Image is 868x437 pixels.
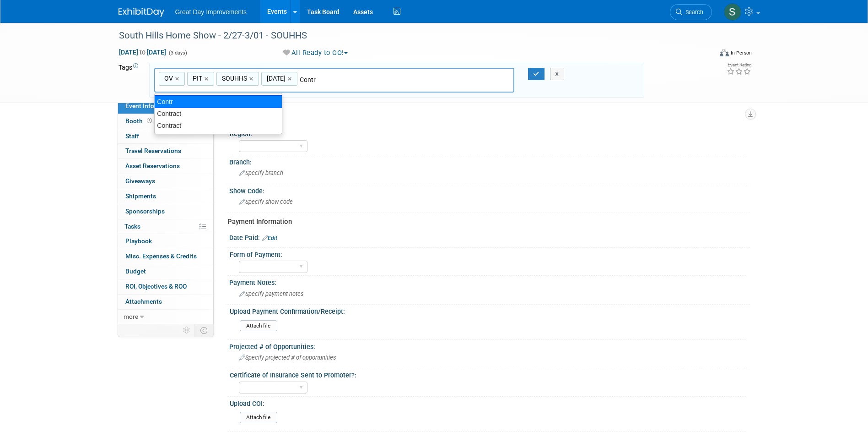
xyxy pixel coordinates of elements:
[682,9,703,16] span: Search
[118,114,213,129] a: Booth
[670,4,712,20] a: Search
[138,49,147,56] span: to
[179,324,195,336] td: Personalize Event Tab Strip
[145,117,154,124] span: Booth not reserved yet
[118,279,213,294] a: ROI, Objectives & ROO
[230,127,746,138] div: Region:
[280,48,351,58] button: All Ready to GO!
[168,50,187,56] span: (3 days)
[118,219,213,234] a: Tasks
[118,264,213,279] a: Budget
[230,305,746,316] div: Upload Payment Confirmation/Receipt:
[239,354,336,361] span: Specify projected # of opportunities
[175,74,181,84] a: ×
[118,144,213,158] a: Travel Reservations
[229,184,750,196] div: Show Code:
[118,204,213,219] a: Sponsorships
[125,283,187,290] span: ROI, Objectives & ROO
[125,268,146,275] span: Budget
[119,48,167,56] span: [DATE] [DATE]
[154,95,282,108] div: Contr
[550,68,564,81] button: X
[119,63,141,98] td: Tags
[125,147,181,154] span: Travel Reservations
[125,298,162,305] span: Attachments
[220,74,247,83] span: SOUHHS
[116,27,698,44] div: South Hills Home Show - 2/27-3/01 - SOUHHS
[239,198,293,205] span: Specify show code
[118,174,213,189] a: Giveaways
[249,74,255,84] a: ×
[118,99,213,114] a: Event Information
[230,368,746,380] div: Certificate of Insurance Sent to Promoter?:
[191,74,202,83] span: PIT
[118,295,213,309] a: Attachments
[205,74,210,84] a: ×
[118,249,213,264] a: Misc. Expenses & Credits
[125,192,156,200] span: Shipments
[175,8,247,16] span: Great Day Improvements
[724,3,741,21] img: Sha'Nautica Sales
[720,49,729,56] img: Format-Inperson.png
[262,235,277,241] a: Edit
[118,129,213,144] a: Staff
[658,48,752,61] div: Event Format
[118,159,213,174] a: Asset Reservations
[288,74,294,84] a: ×
[119,8,164,17] img: ExhibitDay
[300,75,428,84] input: Type tag and hit enter
[155,108,282,120] div: Contract
[124,223,140,230] span: Tasks
[239,169,283,176] span: Specify branch
[125,132,139,140] span: Staff
[125,252,197,260] span: Misc. Expenses & Credits
[227,113,743,123] div: Event Information
[118,234,213,249] a: Playbook
[230,248,746,259] div: Form of Payment:
[727,63,751,67] div: Event Rating
[125,237,152,245] span: Playbook
[118,310,213,324] a: more
[730,49,752,56] div: In-Person
[125,162,180,169] span: Asset Reservations
[265,74,286,83] span: [DATE]
[125,102,177,109] span: Event Information
[229,155,750,167] div: Branch:
[239,290,303,297] span: Specify payment notes
[230,397,746,408] div: Upload COI:
[229,340,750,351] div: Projected # of Opportunities:
[124,313,138,320] span: more
[125,177,155,185] span: Giveaways
[229,276,750,287] div: Payment Notes:
[118,189,213,204] a: Shipments
[162,74,173,83] span: OV
[125,117,154,125] span: Booth
[155,120,282,131] div: Contract'
[125,208,165,215] span: Sponsorships
[194,324,213,336] td: Toggle Event Tabs
[229,231,750,243] div: Date Paid:
[227,217,743,227] div: Payment Information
